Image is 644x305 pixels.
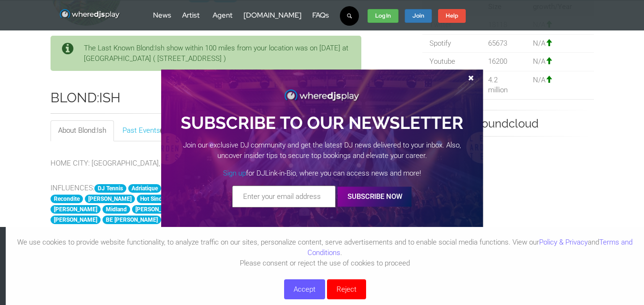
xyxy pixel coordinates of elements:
button: SUBSCRIBE NOW [338,187,412,207]
a: Join [405,9,432,23]
a: [PERSON_NAME] [88,196,132,202]
a: Sign up [223,169,246,177]
a: [PERSON_NAME] [54,216,97,223]
a: Past Events850 [115,120,184,141]
span: 850 [160,127,177,135]
p: HOME CITY: [GEOGRAPHIC_DATA], [GEOGRAPHIC_DATA], [GEOGRAPHIC_DATA] [51,158,362,168]
a: Agent [213,10,233,20]
a: [PERSON_NAME] [135,206,179,213]
td: 16200 [481,53,525,71]
a: Help [438,9,466,23]
a: Policy & Privacy [539,238,588,246]
img: WhereDJsPlay Logo [284,89,360,103]
h2: SUBSCRIBE TO OUR NEWSLETTER [180,113,464,133]
p: Join our exclusive DJ community and get the latest DJ news delivered to your inbox. Also, uncover... [180,140,464,161]
a: Adriatique [132,185,158,192]
button: Accept [284,279,325,299]
a: BE [PERSON_NAME] [106,216,158,223]
h2: Blond:Ish [51,90,362,106]
strong: Help [446,12,458,20]
div: The Last Known Blond:Ish show within 100 miles from your location was on [DATE] at [GEOGRAPHIC_DA... [51,36,362,71]
td: Youtube [422,53,481,71]
a: [DOMAIN_NAME] [244,10,301,20]
p: INFLUENCES: [51,183,362,225]
img: WhereDJsPlay [59,9,121,20]
td: N/A [526,53,594,71]
a: [PERSON_NAME] [54,206,97,213]
td: N/A [526,34,594,52]
a: News [153,10,171,20]
h3: Blond:Ish Soundcloud [422,117,594,131]
strong: Log In [375,12,391,20]
td: 65673 [481,34,525,52]
a: Midland [106,206,127,213]
input: Enter your email address [233,186,336,207]
td: Spotify [422,34,481,52]
a: About Blond:Ish [51,120,114,141]
a: Recondite [54,196,80,202]
button: Reject [327,279,366,299]
td: 4.2 million [481,71,525,99]
strong: Join [412,12,424,20]
p: for DJLink-in-Bio, where you can access news and more! [180,168,464,178]
a: Hot Since 82 [140,196,173,202]
td: N/A [526,71,594,99]
a: DJ Tennis [98,185,123,192]
p: We use cookies to provide website functionality, to analyze traffic on our sites, personalize con... [6,237,644,268]
a: FAQs [312,10,329,20]
a: Artist [182,10,200,20]
a: Log In [368,9,399,23]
